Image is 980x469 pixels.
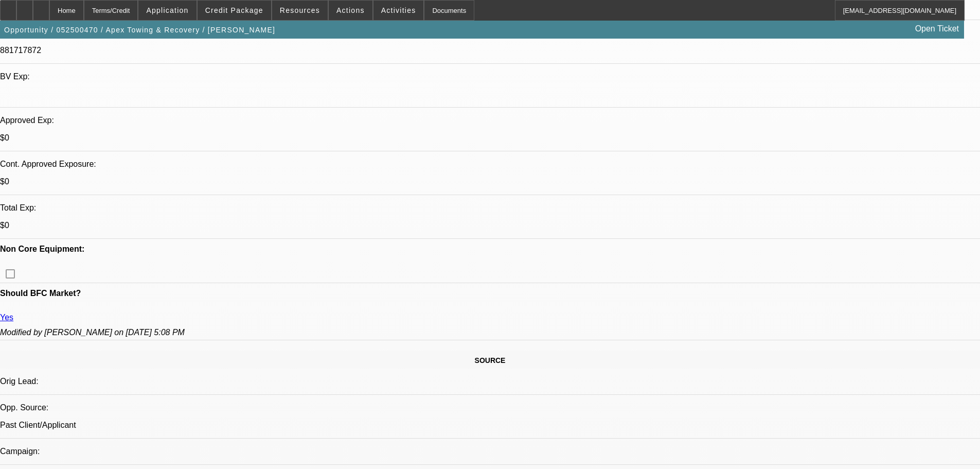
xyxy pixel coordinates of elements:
[272,1,328,20] button: Resources
[146,6,188,14] span: Application
[205,6,263,14] span: Credit Package
[373,1,424,20] button: Activities
[138,1,196,20] button: Application
[198,1,271,20] button: Credit Package
[381,6,416,14] span: Activities
[4,26,275,34] span: Opportunity / 052500470 / Apex Towing & Recovery / [PERSON_NAME]
[280,6,320,14] span: Resources
[475,356,506,364] span: SOURCE
[329,1,372,20] button: Actions
[911,20,963,38] a: Open Ticket
[336,6,365,14] span: Actions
